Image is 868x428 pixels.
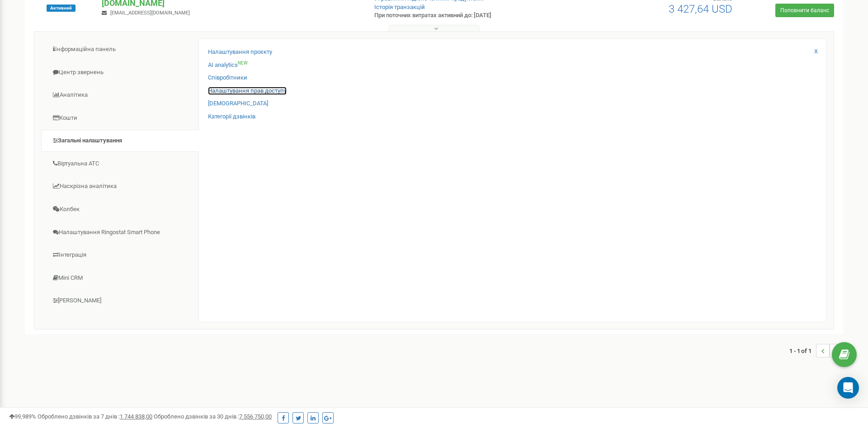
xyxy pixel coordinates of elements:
a: Кошти [41,107,199,129]
span: Оброблено дзвінків за 30 днів : [154,413,272,420]
a: Налаштування прав доступу [208,87,287,95]
a: X [814,47,818,56]
a: Категорії дзвінків [208,113,255,121]
a: Історія транзакцій [374,4,425,10]
a: Центр звернень [41,61,199,84]
a: Інформаційна панель [41,38,199,61]
p: При поточних витратах активний до: [DATE] [374,11,564,20]
a: [PERSON_NAME] [41,290,199,312]
span: 1 - 1 of 1 [789,344,816,357]
span: 3 427,64 USD [669,3,732,15]
a: Mini CRM [41,267,199,289]
a: AI analyticsNEW [208,61,248,70]
a: Інтеграція [41,244,199,266]
a: Налаштування Ringostat Smart Phone [41,221,199,244]
a: Співробітники [208,74,247,82]
u: 1 744 838,00 [120,413,152,420]
u: 7 556 750,00 [239,413,272,420]
div: Open Intercom Messenger [837,377,859,399]
a: Поповнити баланс [775,4,834,17]
a: Аналiтика [41,84,199,106]
a: Налаштування проєкту [208,48,272,56]
a: [DEMOGRAPHIC_DATA] [208,99,268,108]
a: Віртуальна АТС [41,153,199,175]
nav: ... [789,335,843,367]
span: [EMAIL_ADDRESS][DOMAIN_NAME] [110,10,190,16]
span: Активний [47,5,75,12]
span: Оброблено дзвінків за 7 днів : [38,413,152,420]
a: Колбек [41,198,199,221]
sup: NEW [238,61,248,66]
span: 99,989% [9,413,36,420]
a: Загальні налаштування [41,130,199,152]
a: Наскрізна аналітика [41,175,199,198]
